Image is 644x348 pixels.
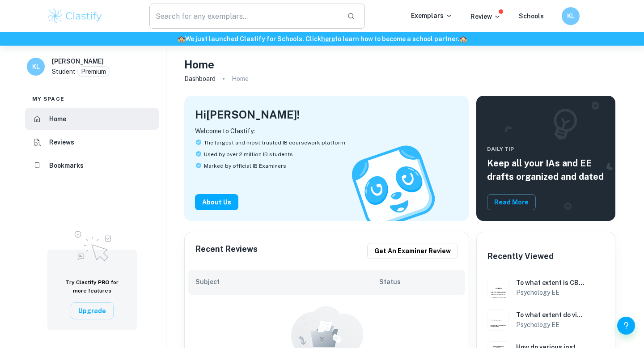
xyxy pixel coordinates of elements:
span: My space [32,95,64,103]
p: Review [470,12,501,21]
h5: Keep all your IAs and EE drafts organized and dated [487,157,605,183]
p: Student [52,67,76,76]
h4: Hi [PERSON_NAME] ! [195,106,300,123]
input: Search for any exemplars... [149,4,340,29]
button: Read More [487,194,536,210]
h6: Status [379,277,458,287]
span: PRO [98,279,110,285]
a: here [321,35,335,42]
button: Help and Feedback [617,317,635,335]
h6: Try Clastify for more features [58,278,126,295]
img: Clastify logo [47,7,103,25]
button: Get an examiner review [367,243,458,259]
a: Home [25,108,159,130]
h6: KL [31,62,41,72]
button: Upgrade [71,302,114,319]
span: The largest and most trusted IB coursework platform [204,139,345,147]
span: Used by over 2 million IB students [204,150,293,158]
a: Schools [519,13,544,20]
a: Reviews [25,132,159,153]
h6: We just launched Clastify for Schools. Click to learn how to become a school partner. [2,34,642,44]
h6: [PERSON_NAME] [52,56,104,66]
h6: KL [566,11,576,21]
h4: Home [184,56,214,72]
h6: Recent Reviews [195,243,258,259]
span: Daily Tip [487,145,605,153]
span: Marked by official IB Examiners [204,162,286,170]
p: Home [232,74,249,84]
p: Premium [81,67,106,76]
span: 🏫 [178,35,185,42]
h6: Bookmarks [49,161,84,170]
h6: Reviews [49,137,74,147]
h6: To what extent is CBT effective in reducing OCD anxiety symptoms? [516,278,585,288]
button: About Us [195,194,238,210]
p: Exemplars [411,11,453,21]
h6: Home [49,114,66,124]
h6: Subject [195,277,379,287]
a: Psychology EE example thumbnail: To what extent do violent video-games inTo what extent do violen... [484,306,608,334]
h6: Psychology EE [516,288,585,297]
a: Dashboard [184,72,216,85]
img: Upgrade to Pro [70,225,114,264]
h6: Recently Viewed [487,250,554,263]
span: 🏫 [459,35,467,42]
a: Bookmarks [25,155,159,176]
a: Psychology EE example thumbnail: To what extent is CBT effective in reducTo what extent is CBT ef... [484,273,608,302]
h6: To what extent do violent video-games increase aggressive behaviour in adolescents? [516,310,585,320]
img: Psychology EE example thumbnail: To what extent do violent video-games in [487,309,509,331]
h6: Psychology EE [516,320,585,330]
button: KL [562,7,580,25]
p: Welcome to Clastify: [195,126,458,136]
img: Psychology EE example thumbnail: To what extent is CBT effective in reduc [487,277,509,298]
